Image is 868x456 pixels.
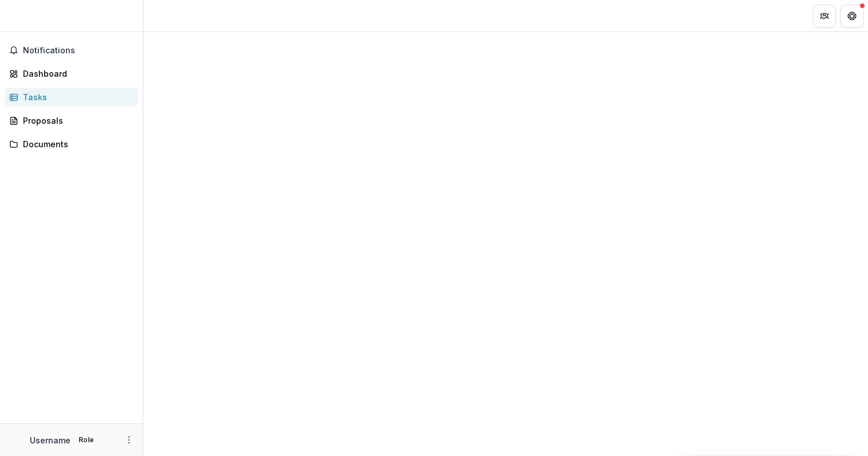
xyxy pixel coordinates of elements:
[5,111,138,130] a: Proposals
[23,91,129,103] div: Tasks
[23,46,134,56] span: Notifications
[5,41,138,60] button: Notifications
[75,435,97,445] p: Role
[5,88,138,107] a: Tasks
[23,138,129,150] div: Documents
[840,5,863,27] button: Get Help
[23,68,129,80] div: Dashboard
[5,135,138,154] a: Documents
[813,5,836,27] button: Partners
[5,64,138,83] a: Dashboard
[23,115,129,127] div: Proposals
[122,433,136,447] button: More
[30,434,71,446] p: Username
